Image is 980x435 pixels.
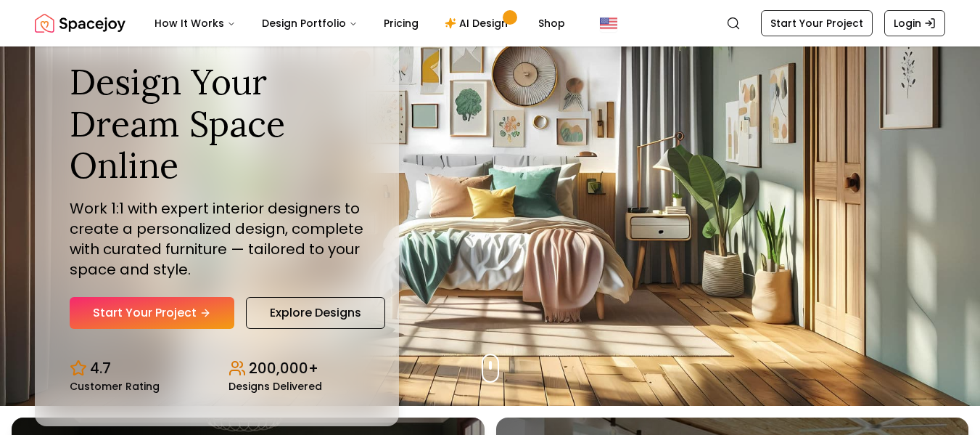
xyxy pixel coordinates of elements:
a: Explore Designs [246,297,385,329]
p: 4.7 [90,358,111,378]
a: AI Design [433,9,524,38]
p: 200,000+ [249,358,318,378]
small: Designs Delivered [228,381,322,391]
div: Design stats [70,346,364,391]
img: United States [600,15,617,32]
button: How It Works [143,9,247,38]
a: Pricing [372,9,430,38]
a: Start Your Project [761,10,873,36]
img: Spacejoy Logo [35,9,125,38]
a: Spacejoy [35,9,125,38]
p: Work 1:1 with expert interior designers to create a personalized design, complete with curated fu... [70,198,364,280]
a: Shop [527,9,577,38]
nav: Main [143,9,577,38]
a: Start Your Project [70,297,234,329]
a: Login [884,10,945,36]
button: Design Portfolio [250,9,369,38]
small: Customer Rating [70,381,160,391]
h1: Design Your Dream Space Online [70,61,364,187]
